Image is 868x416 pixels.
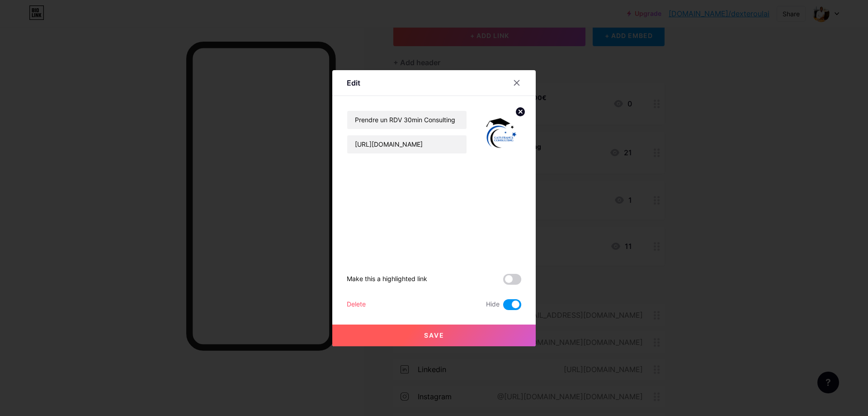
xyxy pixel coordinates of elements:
[347,135,467,153] input: URL
[478,110,521,154] img: link_thumbnail
[486,299,500,310] span: Hide
[347,111,467,129] input: Title
[347,77,360,88] div: Edit
[332,325,536,346] button: Save
[347,274,427,285] div: Make this a highlighted link
[347,299,366,310] div: Delete
[424,331,444,339] span: Save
